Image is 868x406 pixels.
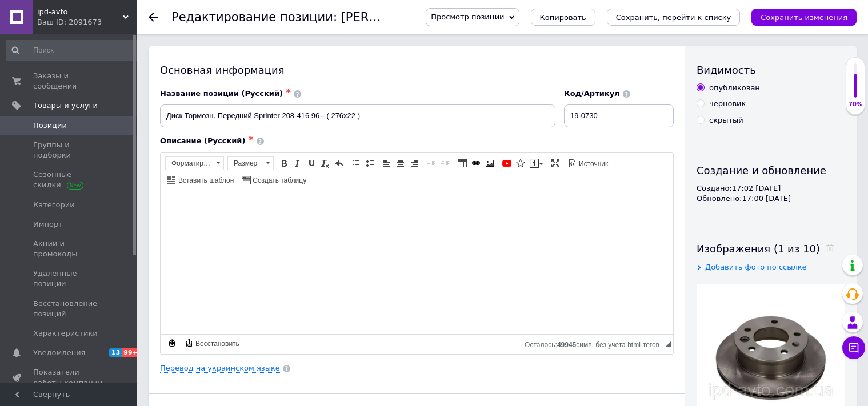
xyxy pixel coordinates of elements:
[161,191,673,334] iframe: Визуальный текстовый редактор, A33E897A-6F9B-45B5-A445-9438D3A3F34B
[33,348,85,358] span: Уведомления
[37,17,137,27] div: Ваш ID: 2091673
[319,157,331,170] a: Убрать форматирование
[37,7,123,17] span: ipd-avto
[33,239,106,259] span: Акции и промокоды
[577,159,608,169] span: Источник
[842,336,865,359] button: Чат с покупателем
[363,157,376,170] a: Вставить / удалить маркированный список
[286,87,291,95] span: ✱
[705,263,807,271] span: Добавить фото по ссылке
[470,157,482,170] a: Вставить/Редактировать ссылку (Ctrl+L)
[501,157,513,170] a: Добавить видео с YouTube
[122,348,141,357] span: 99+
[709,83,760,93] div: опубликован
[697,194,845,204] div: Обновлено: 17:00 [DATE]
[33,299,106,319] span: Восстановление позиций
[528,157,545,170] a: Вставить сообщение
[540,13,586,22] span: Копировать
[33,140,106,160] span: Группы и подборки
[33,71,106,91] span: Заказы и сообщения
[439,157,451,170] a: Увеличить отступ
[33,219,63,230] span: Импорт
[6,40,141,61] input: Поиск
[248,135,253,142] span: ✱
[607,9,741,26] button: Сохранить, перейти к списку
[160,364,280,373] a: Перевод на украинском языке
[183,337,241,349] a: Восстановить
[33,120,67,131] span: Позиции
[431,13,504,21] span: Просмотр позиции
[483,157,496,170] a: Изображение
[531,9,595,26] button: Копировать
[177,176,234,186] span: Вставить шаблон
[350,157,362,170] a: Вставить / удалить нумерованный список
[564,89,620,98] span: Код/Артикул
[160,104,555,127] input: Например, H&M женское платье зеленое 38 размер вечернее макси с блестками
[697,242,845,256] div: Изображения (1 из 10)
[394,157,407,170] a: По центру
[291,157,304,170] a: Курсив (Ctrl+I)
[251,176,306,186] span: Создать таблицу
[166,174,235,186] a: Вставить шаблон
[709,99,746,109] div: черновик
[228,157,262,170] span: Размер
[109,348,122,357] span: 13
[305,157,318,170] a: Подчеркнутый (Ctrl+U)
[761,13,847,22] i: Сохранить изменения
[665,341,671,347] span: Перетащите для изменения размера
[33,101,98,111] span: Товары и услуги
[381,157,393,170] a: По левому краю
[149,13,158,22] div: Вернуться назад
[425,157,438,170] a: Уменьшить отступ
[160,89,283,98] span: Название позиции (Русский)
[194,339,239,349] span: Восстановить
[697,163,845,178] div: Создание и обновление
[846,57,865,115] div: 70% Качество заполнения
[160,63,674,77] div: Основная информация
[166,157,213,170] span: Форматирование
[408,157,421,170] a: По правому краю
[171,10,711,24] h1: Редактирование позиции: Диск Тормозн. Передний Sprinter 208-416 96-- ( 276x22 )
[751,9,857,26] button: Сохранить изменения
[166,337,178,349] a: Сделать резервную копию сейчас
[697,183,845,194] div: Создано: 17:02 [DATE]
[697,63,845,77] div: Видимость
[165,156,224,170] a: Форматирование
[525,338,665,349] div: Подсчет символов
[33,200,75,210] span: Категории
[846,101,865,108] div: 70%
[514,157,527,170] a: Вставить иконку
[160,136,245,145] span: Описание (Русский)
[616,13,731,22] i: Сохранить, перейти к списку
[557,341,576,349] span: 49945
[333,157,345,170] a: Отменить (Ctrl+Z)
[33,268,106,289] span: Удаленные позиции
[549,157,562,170] a: Развернуть
[33,367,106,388] span: Показатели работы компании
[33,170,106,190] span: Сезонные скидки
[456,157,469,170] a: Таблица
[227,156,274,170] a: Размер
[278,157,290,170] a: Полужирный (Ctrl+B)
[33,328,98,339] span: Характеристики
[240,174,308,186] a: Создать таблицу
[566,157,610,170] a: Источник
[709,115,743,126] div: скрытый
